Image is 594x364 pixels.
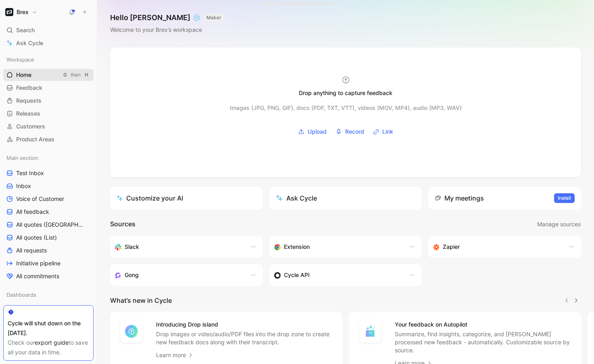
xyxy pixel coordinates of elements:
span: Link [382,127,393,136]
a: Requests [3,95,94,107]
div: Welcome to your Brex’s workspace [110,25,224,35]
div: Images (JPG, PNG, GIF), docs (PDF, TXT, VTT), videos (MOV, MP4), audio (MP3, WAV) [230,103,462,113]
a: Test Inbox [3,167,94,179]
span: All commitments [16,272,59,280]
span: Home [16,71,31,79]
div: G [61,71,69,79]
a: All requests [3,244,94,256]
a: All quotes ([GEOGRAPHIC_DATA]) [3,219,94,231]
span: Workspace [6,56,34,64]
button: Manage sources [537,219,581,230]
a: Product Areas [3,133,94,145]
span: Dashboards [6,291,36,299]
a: Initiative pipeline [3,257,94,269]
a: All feedback [3,206,94,218]
div: Customize your AI [117,193,183,203]
div: Ask Cycle [276,193,317,203]
div: then [71,71,81,79]
span: Record [345,127,364,136]
h1: Hello [PERSON_NAME] ❄️ [110,13,224,23]
div: Dashboards [3,289,94,303]
h1: Brex [17,8,29,16]
button: Upload [295,126,329,138]
div: Drop anything to capture feedback [299,88,392,98]
div: Main sectionTest InboxInboxVoice of CustomerAll feedbackAll quotes ([GEOGRAPHIC_DATA])All quotes ... [3,152,94,282]
h4: Introducing Drop island [156,320,333,329]
button: Record [333,126,367,138]
a: Voice of Customer [3,193,94,205]
div: Main section [3,152,94,164]
span: All requests [16,246,47,254]
span: Manage sources [537,219,581,229]
a: Releases [3,108,94,120]
span: Product Areas [16,135,54,143]
button: Link [370,126,396,138]
span: Feedback [16,84,42,92]
span: Requests [16,97,42,105]
div: Search [3,24,94,36]
div: Sync customers & send feedback from custom sources. Get inspired by our favorite use case [274,270,401,280]
div: Sync your customers, send feedback and get updates in Slack [115,242,242,252]
div: My meetings [435,193,484,203]
span: Test Inbox [16,169,44,177]
div: Capture feedback from anywhere on the web [274,242,401,252]
h4: Your feedback on Autopilot [395,320,571,329]
span: Main section [6,154,38,162]
div: Dashboards [3,289,94,301]
h3: Zapier [443,242,460,252]
span: Releases [16,110,40,118]
div: Check our to save all your data in time. [8,338,89,357]
span: Customers [16,122,45,130]
span: All quotes ([GEOGRAPHIC_DATA]) [16,221,84,229]
h3: Slack [125,242,139,252]
span: All quotes (List) [16,234,57,242]
span: Voice of Customer [16,195,64,203]
a: Customers [3,120,94,132]
div: Accounting [3,304,94,318]
a: export guide [35,339,69,346]
a: Customize your AI [110,187,263,209]
div: H [82,71,90,79]
a: All commitments [3,270,94,282]
a: HomeGthenH [3,69,94,81]
span: All feedback [16,208,49,216]
p: Summarize, find insights, categorize, and [PERSON_NAME] processed new feedback - automatically. C... [395,330,571,354]
span: Inbox [16,182,31,190]
h3: Extension [284,242,310,252]
div: Capture feedback from your incoming calls [115,270,242,280]
button: MAKER [204,14,224,22]
a: Learn more [156,350,194,360]
a: Inbox [3,180,94,192]
div: Accounting [3,304,94,316]
a: All quotes (List) [3,232,94,244]
h3: Cycle API [284,270,310,280]
div: Cycle will shut down on the [DATE]. [8,318,89,338]
span: Install [558,194,571,202]
button: BrexBrex [3,6,39,18]
p: Drop images or video/audio/PDF files into the drop zone to create new feedback docs along with th... [156,330,333,346]
span: Search [16,25,35,35]
button: Install [554,193,575,203]
span: Upload [308,127,327,136]
div: Capture feedback from thousands of sources with Zapier (survey results, recordings, sheets, etc). [433,242,560,252]
a: Ask Cycle [3,37,94,49]
span: Initiative pipeline [16,259,60,267]
button: Ask Cycle [269,187,422,209]
a: Feedback [3,82,94,94]
h2: What’s new in Cycle [110,296,172,305]
img: Brex [5,8,13,16]
div: Workspace [3,54,94,66]
h3: Gong [125,270,139,280]
span: Ask Cycle [16,38,43,48]
h2: Sources [110,219,135,230]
